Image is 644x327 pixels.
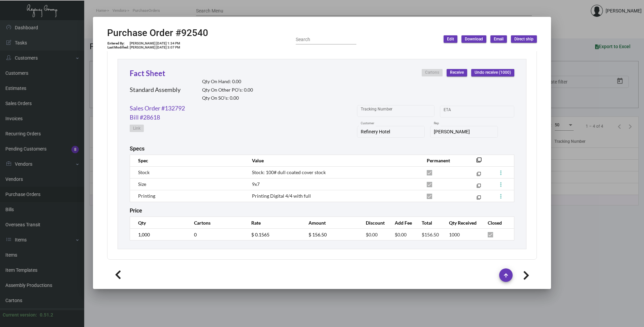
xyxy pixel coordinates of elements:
[388,217,415,229] th: Add Fee
[420,155,466,166] th: Permanent
[202,95,253,101] h2: Qty On SO’s: 0.00
[359,217,388,229] th: Discount
[187,217,245,229] th: Cartons
[252,169,326,175] span: Stock: 100# dull coated cover stock
[130,155,245,166] th: Spec
[481,217,514,229] th: Closed
[422,232,439,237] span: $156.50
[447,36,454,42] span: Edit
[422,69,443,76] button: Cartons
[252,181,260,187] span: 9x7
[129,41,181,45] td: [PERSON_NAME] [DATE] 1:34 PM
[465,36,483,42] span: Download
[245,155,420,166] th: Value
[475,70,511,75] span: Undo receive (1000)
[366,232,378,237] span: $0.00
[450,70,464,75] span: Receive
[138,181,146,187] span: Size
[40,312,53,319] div: 0.51.2
[447,69,467,76] button: Receive
[477,185,481,189] mat-icon: filter_none
[477,173,481,177] mat-icon: filter_none
[130,207,142,214] h2: Price
[494,36,504,42] span: Email
[395,232,407,237] span: $0.00
[130,104,185,113] a: Sales Order #132792
[442,217,481,229] th: Qty Received
[107,41,129,45] td: Entered By:
[129,45,181,50] td: [PERSON_NAME] [DATE] 3:07 PM
[415,217,442,229] th: Total
[130,145,144,152] h2: Specs
[133,126,140,131] span: Link
[107,45,129,50] td: Last Modified:
[130,125,144,132] button: Link
[490,35,507,43] button: Email
[302,217,359,229] th: Amount
[138,169,150,175] span: Stock
[130,86,181,94] h2: Standard Assembly
[425,70,439,75] span: Cartons
[461,35,486,43] button: Download
[514,36,534,42] span: Direct ship
[470,109,503,114] input: End date
[107,27,208,39] h2: Purchase Order #92540
[449,232,460,237] span: 1000
[130,113,160,122] a: Bill #28618
[130,69,165,78] a: Fact Sheet
[471,69,514,76] button: Undo receive (1000)
[130,217,187,229] th: Qty
[444,35,457,43] button: Edit
[202,79,253,85] h2: Qty On Hand: 0.00
[511,35,537,43] button: Direct ship
[138,193,155,199] span: Printing
[3,312,37,319] div: Current version:
[252,193,311,199] span: Printing Digital 4/4 with full
[477,197,481,201] mat-icon: filter_none
[476,159,482,165] mat-icon: filter_none
[245,217,302,229] th: Rate
[202,87,253,93] h2: Qty On Other PO’s: 0.00
[444,109,464,114] input: Start date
